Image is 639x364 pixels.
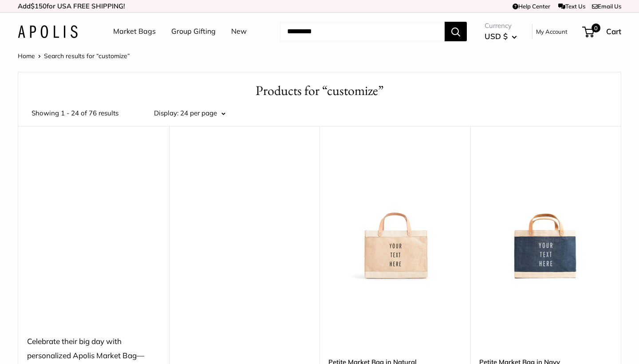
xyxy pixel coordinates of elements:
nav: Breadcrumb [18,50,130,62]
img: description_Make it yours with custom text. [479,148,612,281]
img: Apolis [18,25,78,38]
a: description_Make it yours with custom text.Petite Market Bag in Navy [479,148,612,281]
a: Help Center [513,3,550,10]
span: 24 per page [180,109,217,117]
a: 0 Cart [583,24,621,39]
span: Currency [485,20,517,32]
button: 24 per page [180,107,225,119]
a: New [231,25,247,38]
a: Market Bags [113,25,156,38]
a: Home [18,52,35,60]
h1: Products for “customize” [32,81,607,100]
span: 0 [592,24,600,32]
span: $150 [31,2,47,10]
input: Search... [280,22,445,41]
a: Group Gifting [171,25,216,38]
a: My Account [536,26,568,37]
a: description_Make it yours with custom printed textdescription_3mm thick, vegetable tanned America... [178,148,311,281]
button: Search [445,22,467,41]
a: Email Us [592,3,621,10]
button: USD $ [485,29,517,44]
span: Showing 1 - 24 of 76 results [32,107,118,119]
img: Petite Market Bag in Natural [328,148,461,281]
span: USD $ [485,32,508,41]
span: Cart [606,27,621,36]
a: Petite Market Bag in NaturalPetite Market Bag in Natural [328,148,461,281]
label: Display: [154,107,178,119]
a: Text Us [558,3,585,10]
span: Search results for “customize” [44,52,130,60]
